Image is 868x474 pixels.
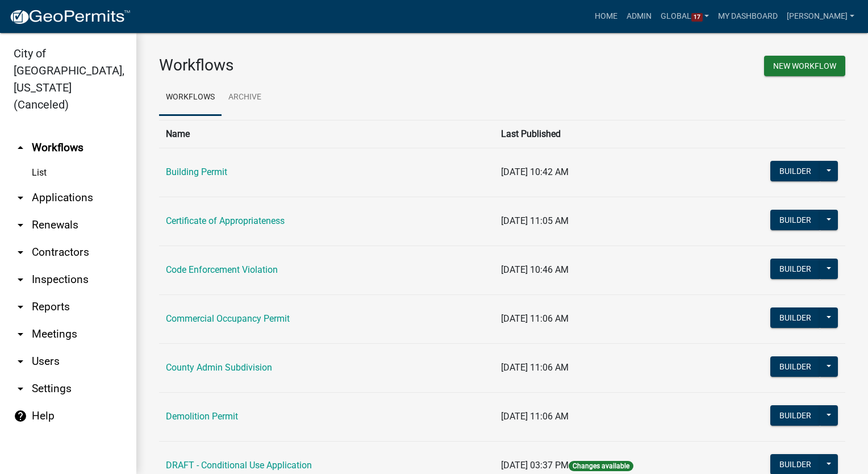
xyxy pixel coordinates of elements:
a: Commercial Occupancy Permit [166,313,290,324]
i: arrow_drop_down [14,327,27,341]
a: Archive [222,80,268,116]
i: arrow_drop_down [14,246,27,259]
th: Name [159,120,494,148]
span: [DATE] 11:06 AM [501,411,569,422]
span: [DATE] 10:46 AM [501,264,569,275]
span: [DATE] 11:05 AM [501,215,569,226]
button: Builder [770,210,820,230]
span: [DATE] 10:42 AM [501,167,569,177]
button: Builder [770,259,820,279]
i: arrow_drop_down [14,300,27,314]
button: Builder [770,356,820,377]
i: arrow_drop_down [14,355,27,368]
span: [DATE] 03:37 PM [501,460,569,471]
button: Builder [770,405,820,426]
a: County Admin Subdivision [166,362,272,373]
a: Home [590,6,622,27]
a: Code Enforcement Violation [166,264,278,275]
i: arrow_drop_up [14,141,27,155]
a: DRAFT - Conditional Use Application [166,460,312,471]
a: My Dashboard [713,6,782,27]
a: Workflows [159,80,222,116]
i: arrow_drop_down [14,273,27,286]
button: Builder [770,307,820,328]
span: Changes available [569,461,633,471]
button: Builder [770,161,820,181]
i: arrow_drop_down [14,382,27,396]
h3: Workflows [159,56,494,75]
span: 17 [691,13,703,22]
a: Global17 [656,6,714,27]
span: [DATE] 11:06 AM [501,313,569,324]
a: Certificate of Appropriateness [166,215,285,226]
a: [PERSON_NAME] [782,6,859,27]
a: Building Permit [166,167,227,177]
i: help [14,409,27,423]
span: [DATE] 11:06 AM [501,362,569,373]
button: New Workflow [764,56,845,76]
a: Admin [622,6,656,27]
a: Demolition Permit [166,411,238,422]
i: arrow_drop_down [14,191,27,205]
i: arrow_drop_down [14,218,27,232]
th: Last Published [494,120,719,148]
